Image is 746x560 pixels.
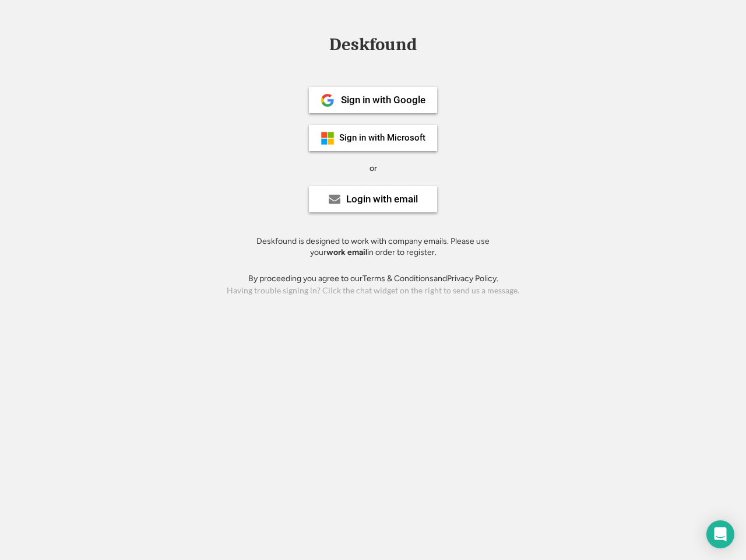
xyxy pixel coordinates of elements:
div: Sign in with Microsoft [339,134,425,142]
img: 1024px-Google__G__Logo.svg.png [321,93,335,107]
div: Open Intercom Messenger [706,520,734,548]
div: Deskfound is designed to work with company emails. Please use your in order to register. [242,236,504,258]
a: Terms & Conditions [363,274,434,283]
img: ms-symbollockup_mssymbol_19.png [321,131,335,145]
div: Deskfound [323,36,423,54]
div: Login with email [346,194,418,204]
a: Privacy Policy. [447,274,498,283]
div: By proceeding you agree to our and [248,273,498,285]
div: or [370,163,377,174]
strong: work email [326,247,367,257]
div: Sign in with Google [341,95,425,105]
